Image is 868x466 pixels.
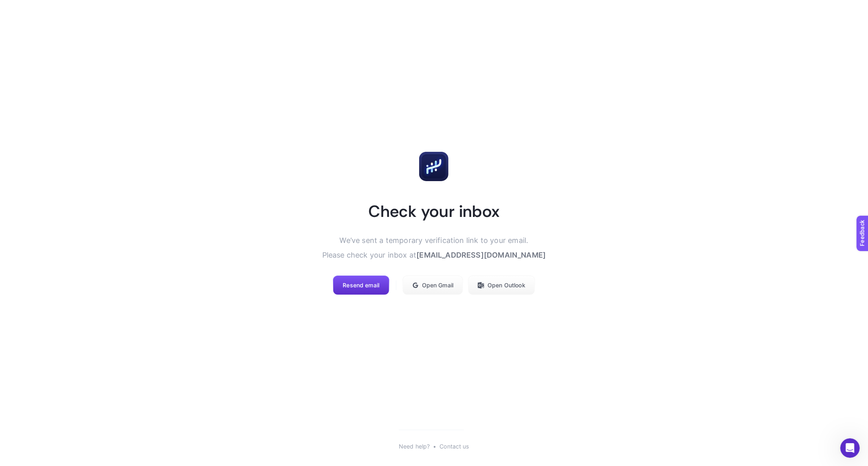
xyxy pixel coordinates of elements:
h1: Check your inbox [368,201,499,222]
span: Open Outlook [488,282,525,289]
iframe: Intercom live chat [840,438,860,458]
span: Open Gmail [422,282,453,289]
button: Open Outlook [468,276,535,295]
button: Need help? [399,443,430,450]
button: Resend email [333,276,389,295]
div: • [433,443,436,450]
span: [EMAIL_ADDRESS][DOMAIN_NAME] [416,251,546,259]
span: Resend email [343,282,379,289]
button: Open Gmail [402,276,463,295]
span: Feedback [5,2,31,9]
a: Contact us [440,443,469,450]
span: We’ve sent a temporary verification link to your email. Please check your inbox at [322,236,529,259]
